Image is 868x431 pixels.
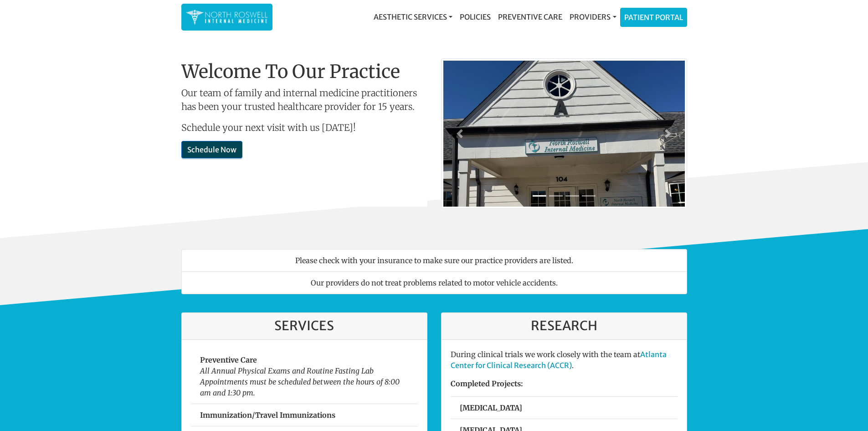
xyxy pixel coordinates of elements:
h3: Research [451,318,678,334]
p: Our team of family and internal medicine practitioners has been your trusted healthcare provider ... [181,86,427,114]
a: Patient Portal [621,8,687,26]
strong: [MEDICAL_DATA] [460,403,522,412]
a: Preventive Care [494,8,566,26]
p: During clinical trials we work closely with the team at . [451,349,678,371]
li: Please check with your insurance to make sure our practice providers are listed. [181,249,687,272]
a: Policies [456,8,494,26]
h3: Services [191,318,418,334]
strong: Completed Projects: [451,379,523,388]
img: North Roswell Internal Medicine [186,8,268,26]
strong: Immunization/Travel Immunizations [200,410,335,420]
a: Schedule Now [181,141,242,158]
a: Providers [566,8,620,26]
a: Atlanta Center for Clinical Research (ACCR) [451,350,667,370]
a: Aesthetic Services [370,8,456,26]
h1: Welcome To Our Practice [181,61,427,83]
strong: Preventive Care [200,355,257,364]
em: All Annual Physical Exams and Routine Fasting Lab Appointments must be scheduled between the hour... [200,366,400,397]
p: Schedule your next visit with us [DATE]! [181,121,427,135]
li: Our providers do not treat problems related to motor vehicle accidents. [181,271,687,294]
